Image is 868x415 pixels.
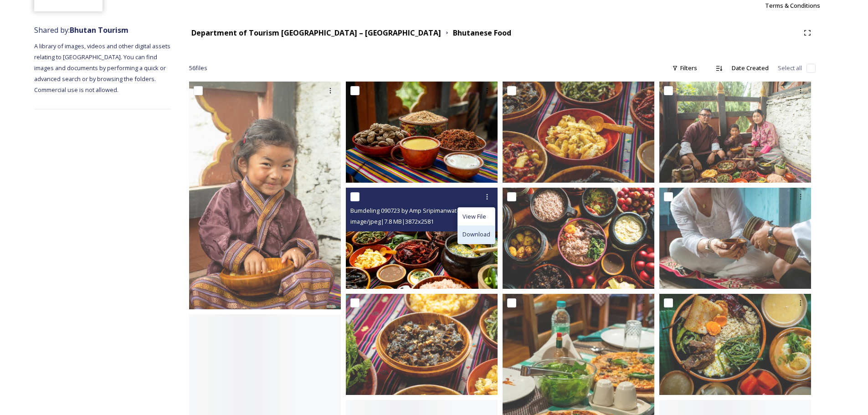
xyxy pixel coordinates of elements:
[189,64,207,72] span: 56 file s
[659,188,811,289] img: Bumdeling 090723 by Amp Sripimanwat-5.jpg
[346,294,498,395] img: Bumdeling 090723 by Amp Sripimanwat-110.jpg
[503,188,654,289] img: Khoma 130723 by Amp Sripimanwat-96.jpg
[191,28,441,38] strong: Department of Tourism [GEOGRAPHIC_DATA] – [GEOGRAPHIC_DATA]
[189,82,341,309] img: Bumdeling 090723 by Amp Sripimanwat-160.jpg
[668,59,702,77] div: Filters
[350,217,434,225] span: image/jpeg | 7.8 MB | 3872 x 2581
[346,188,498,289] img: Bumdeling 090723 by Amp Sripimanwat-130.jpg
[659,294,811,395] img: Mongar and Dametshi 110723 by Amp Sripimanwat-540.jpg
[462,212,486,221] span: View File
[34,25,128,35] span: Shared by:
[34,42,172,94] span: A library of images, videos and other digital assets relating to [GEOGRAPHIC_DATA]. You can find ...
[727,59,773,77] div: Date Created
[462,230,490,239] span: Download
[70,25,128,35] strong: Bhutan Tourism
[778,64,802,72] span: Select all
[350,206,478,215] span: Bumdeling 090723 by Amp Sripimanwat-130.jpg
[503,82,654,183] img: Bumdeling 090723 by Amp Sripimanwat-9.jpg
[453,28,511,38] strong: Bhutanese Food
[346,82,498,183] img: Bumdeling 090723 by Amp Sripimanwat-19.jpg
[659,82,811,183] img: Bumdeling 090723 by Amp Sripimanwat-180.jpg
[765,1,820,10] span: Terms & Conditions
